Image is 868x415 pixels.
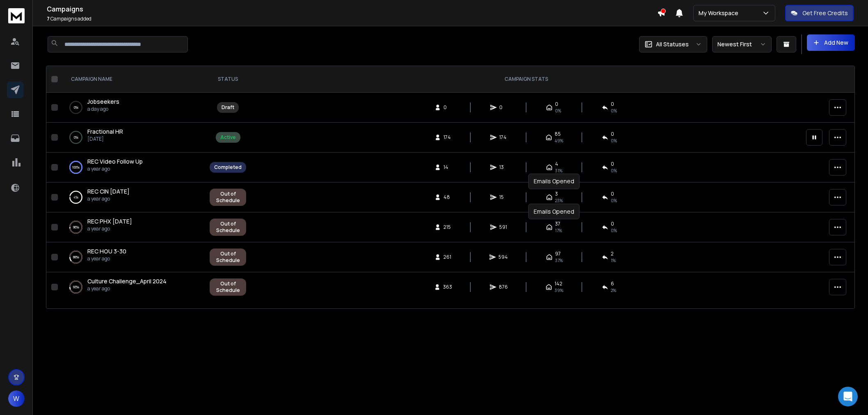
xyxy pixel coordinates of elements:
p: 4 % [73,193,78,201]
span: REC PHX [DATE] [87,217,132,225]
span: 0% [555,107,561,114]
span: REC CIN [DATE] [87,187,130,195]
span: 0% [611,107,617,114]
div: Out of Schedule [214,251,242,264]
span: 0 [499,104,507,111]
span: 0 % [611,137,617,144]
span: 0 % [611,197,617,204]
td: 0%Jobseekersa day ago [61,93,205,123]
button: Newest First [712,36,772,52]
p: a year ago [87,226,132,232]
span: 0 [611,131,614,137]
span: 15 [499,194,507,201]
td: 0%Fractional HR[DATE] [61,123,205,153]
h1: Campaigns [47,4,657,14]
p: 88 % [73,253,79,261]
div: Out of Schedule [214,280,242,294]
span: 4 [555,161,558,167]
span: 363 [443,284,452,290]
p: All Statuses [656,40,689,48]
span: 0 [611,191,614,197]
a: Jobseekers [87,98,119,106]
p: a year ago [87,196,130,202]
span: 2 % [611,287,616,294]
p: a day ago [87,106,119,112]
span: 85 [555,131,561,137]
img: logo [8,8,25,23]
div: Out of Schedule [214,191,242,204]
p: Campaigns added [47,16,657,22]
span: 0 [611,101,614,107]
div: Open Intercom Messenger [838,387,858,406]
th: CAMPAIGN STATS [251,66,801,93]
span: 0 [611,161,614,167]
button: W [8,390,25,407]
p: a year ago [87,285,167,292]
span: 0 % [611,227,617,234]
span: 2 [611,251,614,257]
span: 13 [499,164,507,171]
button: Get Free Credits [785,5,854,21]
span: 6 [611,280,614,287]
span: 37 [555,221,560,227]
a: REC PHX [DATE] [87,217,132,226]
p: My Workspace [699,9,742,17]
span: 876 [499,284,508,290]
p: 0 % [74,103,78,112]
span: Culture Challenge_April 2024 [87,277,167,285]
span: 591 [499,224,507,230]
div: Completed [214,164,242,171]
td: 4%REC CIN [DATE]a year ago [61,182,205,212]
p: 96 % [73,223,79,231]
th: STATUS [205,66,251,93]
span: 48 [443,194,452,201]
button: Add New [807,34,855,51]
a: Fractional HR [87,128,123,136]
td: 93%Culture Challenge_April 2024a year ago [61,272,205,302]
span: 0 [555,101,558,107]
p: [DATE] [87,136,123,142]
div: Emails Opened [528,204,580,219]
div: Emails Opened [528,173,580,189]
p: a year ago [87,166,143,172]
span: 1 % [611,257,616,264]
a: REC Video Follow Up [87,157,143,166]
span: 23 % [555,197,563,204]
span: 3 [555,191,558,197]
span: 31 % [555,167,562,174]
span: 0 % [611,167,617,174]
span: Fractional HR [87,128,123,135]
span: 174 [499,134,507,141]
span: 0 [611,221,614,227]
span: 37 % [555,257,563,264]
p: Get Free Credits [802,9,848,17]
span: 49 % [555,137,563,144]
p: a year ago [87,255,126,262]
p: 0 % [74,133,78,141]
span: 39 % [555,287,563,294]
span: 0 [443,104,452,111]
span: 7 [47,15,50,22]
span: 174 [443,134,452,141]
a: Culture Challenge_April 2024 [87,277,167,285]
div: Active [220,134,236,141]
p: 100 % [72,163,80,171]
span: 261 [443,254,452,260]
div: Out of Schedule [214,221,242,234]
th: CAMPAIGN NAME [61,66,205,93]
p: 93 % [73,283,79,291]
span: 17 % [555,227,562,234]
span: 215 [443,224,452,230]
span: 97 [555,251,561,257]
span: 594 [498,254,508,260]
a: REC HOU 3-30 [87,247,126,255]
span: 142 [555,280,562,287]
td: 96%REC PHX [DATE]a year ago [61,212,205,242]
a: REC CIN [DATE] [87,187,130,196]
span: 14 [443,164,452,171]
div: Draft [222,104,234,111]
